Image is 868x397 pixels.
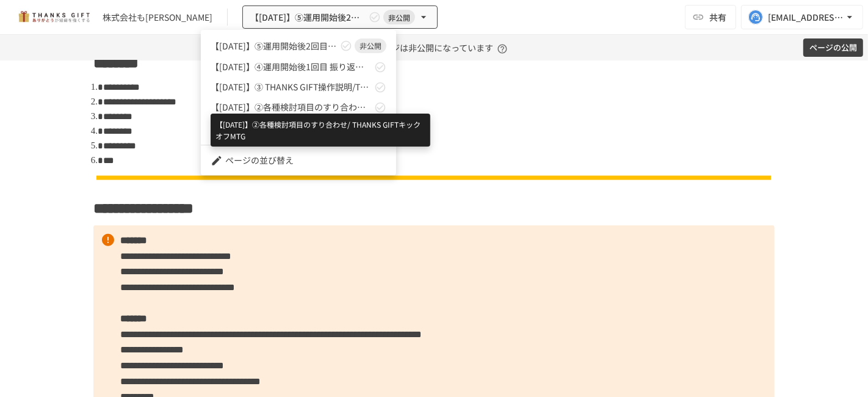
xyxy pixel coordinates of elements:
[211,101,372,114] span: 【[DATE]】②各種検討項目のすり合わせ/ THANKS GIFTキックオフMTG
[201,150,396,170] li: ページの並び替え
[211,141,306,154] span: 【[DATE]】納品用ページ
[355,40,386,51] span: 非公開
[211,121,372,134] span: 【[DATE]】①今後の運用についてのご案内/THANKS GIFTキックオフMTG
[211,60,372,73] span: 【[DATE]】④運用開始後1回目 振り返りMTG
[211,40,338,53] span: 【[DATE]】⑤運用開始後2回目振り返りMTG
[211,81,372,93] span: 【[DATE]】➂ THANKS GIFT操作説明/THANKS GIFT[PERSON_NAME]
